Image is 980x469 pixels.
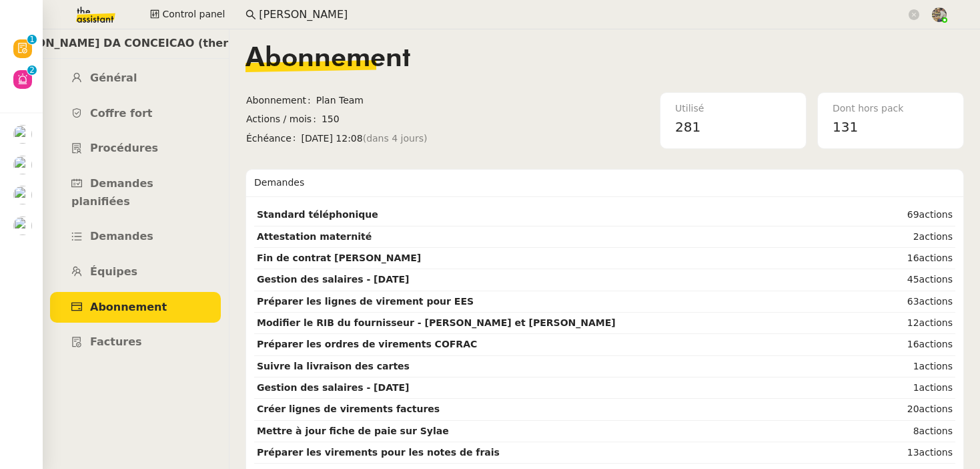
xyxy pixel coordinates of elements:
[162,7,225,22] span: Control panel
[869,248,955,269] td: 16
[90,71,137,84] span: Général
[869,399,955,420] td: 20
[259,6,906,24] input: Rechercher
[50,98,221,130] a: Coffre fort
[932,7,947,22] img: 388bd129-7e3b-4cb1-84b4-92a3d763e9b7
[90,301,167,313] span: Abonnement
[257,339,477,349] strong: Préparer les ordres de virements COFRAC
[13,125,32,144] img: users%2FHIWaaSoTa5U8ssS5t403NQMyZZE3%2Favatar%2Fa4be050e-05fa-4f28-bbe7-e7e8e4788720
[919,447,953,458] span: actions
[869,442,955,464] td: 13
[29,35,35,47] p: 1
[90,142,158,154] span: Procédures
[50,292,221,323] a: Abonnement
[919,382,953,393] span: actions
[869,313,955,334] td: 12
[257,296,474,307] strong: Préparer les lignes de virement pour EES
[29,65,35,77] p: 2
[257,404,440,414] strong: Créer lignes de virements factures
[257,317,616,328] strong: Modifier le RIB du fournisseur - [PERSON_NAME] et [PERSON_NAME]
[90,265,137,278] span: Équipes
[919,274,953,285] span: actions
[90,335,142,348] span: Factures
[869,377,955,399] td: 1
[90,230,153,243] span: Demandes
[869,291,955,313] td: 63
[257,426,449,436] strong: Mettre à jour fiche de paie sur Sylae
[257,361,410,371] strong: Suivre la livraison des cartes
[50,257,221,288] a: Équipes
[919,361,953,371] span: actions
[919,317,953,328] span: actions
[919,296,953,307] span: actions
[919,253,953,263] span: actions
[13,186,32,204] img: users%2FHIWaaSoTa5U8ssS5t403NQMyZZE3%2Favatar%2Fa4be050e-05fa-4f28-bbe7-e7e8e4788720
[13,156,32,174] img: users%2FHIWaaSoTa5U8ssS5t403NQMyZZE3%2Favatar%2Fa4be050e-05fa-4f28-bbe7-e7e8e4788720
[869,226,955,248] td: 2
[919,404,953,414] span: actions
[27,65,37,75] nz-badge-sup: 2
[257,447,500,458] strong: Préparer les virements pour les notes de frais
[50,221,221,253] a: Demandes
[142,5,233,24] button: Control panel
[919,209,953,220] span: actions
[869,421,955,442] td: 8
[869,356,955,377] td: 1
[257,209,378,220] strong: Standard téléphonique
[50,168,221,217] a: Demandes planifiées
[13,216,32,235] img: users%2FHIWaaSoTa5U8ssS5t403NQMyZZE3%2Favatar%2Fa4be050e-05fa-4f28-bbe7-e7e8e4788720
[869,334,955,355] td: 16
[71,177,153,208] span: Demandes planifiées
[27,35,37,44] nz-badge-sup: 1
[869,204,955,226] td: 69
[257,382,409,393] strong: Gestion des salaires - [DATE]
[257,231,372,242] strong: Attestation maternité
[919,339,953,349] span: actions
[50,133,221,164] a: Procédures
[90,107,153,120] span: Coffre fort
[869,269,955,291] td: 45
[1,35,274,53] span: [PERSON_NAME] DA CONCEICAO (thermisure)
[50,63,221,94] a: Général
[919,426,953,436] span: actions
[257,274,409,285] strong: Gestion des salaires - [DATE]
[919,231,953,242] span: actions
[257,253,421,263] strong: Fin de contrat [PERSON_NAME]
